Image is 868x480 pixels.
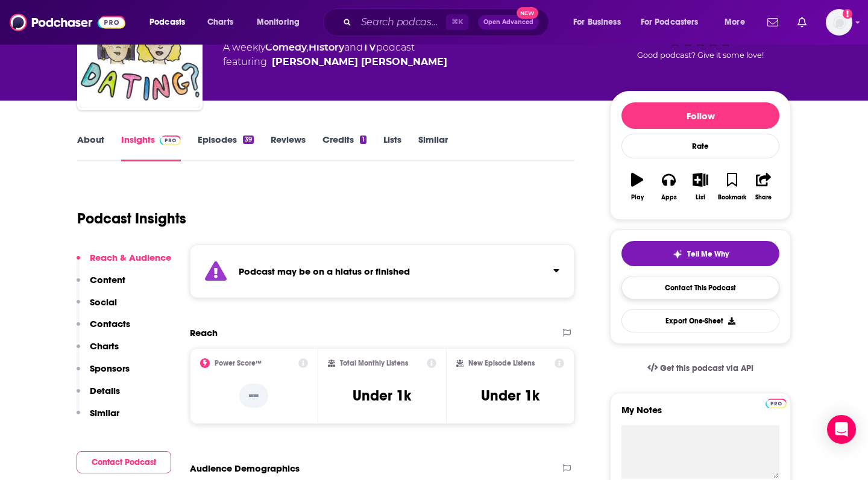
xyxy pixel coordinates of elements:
[621,165,653,208] button: Play
[200,13,241,32] a: Charts
[478,15,539,30] button: Open AdvancedNew
[418,134,448,161] a: Similar
[90,407,119,419] p: Similar
[383,134,401,161] a: Lists
[198,134,254,161] a: Episodes39
[653,165,684,208] button: Apps
[272,55,447,69] a: Isabella Marina Melsheimer
[360,136,366,144] div: 1
[90,363,130,374] p: Sponsors
[718,194,746,201] div: Bookmark
[696,194,705,201] div: List
[77,451,171,473] button: Contact Podcast
[748,165,779,208] button: Share
[660,363,753,373] span: Get this podcast via API
[90,340,119,352] p: Charts
[77,318,130,340] button: Contacts
[77,252,171,274] button: Reach & Audience
[826,9,852,36] button: Show profile menu
[248,13,315,32] button: open menu
[356,13,446,32] input: Search podcasts, credits, & more...
[265,42,307,53] a: Comedy
[673,249,682,259] img: tell me why sparkle
[307,42,309,53] span: ,
[763,12,783,33] a: Show notifications dropdown
[77,385,120,407] button: Details
[239,266,410,277] strong: Podcast may be on a hiatus or finished
[766,397,787,408] a: Pro website
[621,309,779,332] button: Export One-Sheet
[90,274,125,285] p: Content
[243,136,254,144] div: 39
[517,7,538,19] span: New
[793,12,811,33] a: Show notifications dropdown
[90,252,171,263] p: Reach & Audience
[621,241,779,266] button: tell me why sparkleTell Me Why
[90,318,130,329] p: Contacts
[766,399,787,408] img: Podchaser Pro
[755,194,772,201] div: Share
[77,274,125,296] button: Content
[621,134,779,158] div: Rate
[344,42,363,53] span: and
[190,327,218,338] h2: Reach
[190,245,574,298] section: Click to expand status details
[353,387,411,405] h3: Under 1k
[77,210,186,228] h1: Podcast Insights
[716,13,760,32] button: open menu
[77,363,130,385] button: Sponsors
[621,404,779,425] label: My Notes
[215,359,262,367] h2: Power Score™
[309,42,344,53] a: History
[661,194,677,201] div: Apps
[827,415,856,444] div: Open Intercom Messenger
[725,14,745,31] span: More
[322,134,366,161] a: Credits1
[363,42,376,53] a: TV
[641,14,699,31] span: For Podcasters
[621,102,779,129] button: Follow
[121,134,181,161] a: InsightsPodchaser Pro
[468,359,535,367] h2: New Episode Listens
[633,13,716,32] button: open menu
[483,19,533,25] span: Open Advanced
[687,249,729,259] span: Tell Me Why
[481,387,539,405] h3: Under 1k
[637,51,764,60] span: Good podcast? Give it some love!
[149,14,185,31] span: Podcasts
[77,296,117,319] button: Social
[446,14,468,30] span: ⌘ K
[257,14,300,31] span: Monitoring
[826,9,852,36] img: User Profile
[631,194,644,201] div: Play
[90,385,120,396] p: Details
[716,165,747,208] button: Bookmark
[77,407,119,429] button: Similar
[638,354,763,383] a: Get this podcast via API
[239,384,268,408] p: --
[141,13,201,32] button: open menu
[335,8,561,36] div: Search podcasts, credits, & more...
[10,11,125,34] img: Podchaser - Follow, Share and Rate Podcasts
[190,463,300,474] h2: Audience Demographics
[90,296,117,308] p: Social
[565,13,636,32] button: open menu
[843,9,852,19] svg: Add a profile image
[77,134,104,161] a: About
[621,276,779,299] a: Contact This Podcast
[271,134,306,161] a: Reviews
[573,14,621,31] span: For Business
[685,165,716,208] button: List
[340,359,408,367] h2: Total Monthly Listens
[223,55,447,69] span: featuring
[160,136,181,145] img: Podchaser Pro
[77,340,119,363] button: Charts
[223,40,447,69] div: A weekly podcast
[207,14,233,31] span: Charts
[826,9,852,36] span: Logged in as nickross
